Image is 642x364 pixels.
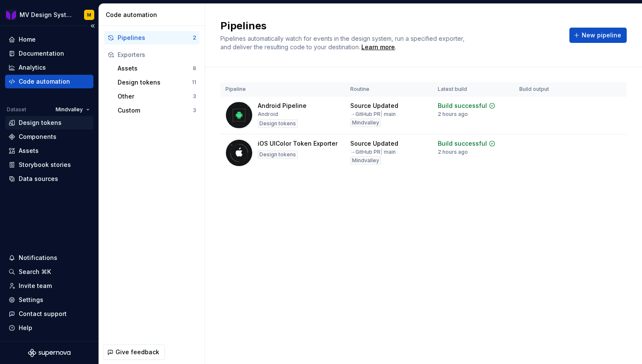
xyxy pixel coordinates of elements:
div: Source Updated [350,139,398,148]
div: Design tokens [258,150,298,159]
div: Mindvalley [350,119,381,127]
div: Custom [118,106,193,115]
a: Invite team [5,279,93,293]
button: New pipeline [569,28,627,43]
a: Components [5,130,93,144]
a: Documentation [5,47,93,60]
button: Notifications [5,251,93,265]
span: . [360,44,396,51]
div: 11 [192,79,196,86]
div: Design tokens [19,119,62,127]
div: Analytics [19,63,46,72]
div: Exporters [118,51,196,59]
div: Settings [19,296,43,304]
div: Help [19,324,32,332]
div: Storybook stories [19,161,71,169]
button: Search ⌘K [5,265,93,279]
div: M [87,11,91,18]
a: Storybook stories [5,158,93,172]
th: Pipeline [220,82,345,96]
th: Latest build [433,82,514,96]
a: Data sources [5,172,93,186]
div: Other [118,92,193,101]
div: 2 hours ago [438,149,468,155]
span: Give feedback [115,348,159,356]
button: MV Design System MobileM [2,6,97,24]
div: Components [19,133,56,141]
button: Mindvalley [52,104,93,116]
div: Home [19,35,36,44]
div: Assets [118,64,193,73]
div: Assets [19,147,39,155]
div: Android Pipeline [258,102,307,110]
a: Design tokens [5,116,93,130]
a: Learn more [361,43,395,51]
div: 8 [193,65,196,72]
a: Home [5,33,93,46]
span: | [380,111,383,117]
div: MV Design System Mobile [20,11,74,19]
div: Mindvalley [350,156,381,165]
div: Notifications [19,254,57,262]
a: Code automation [5,75,93,88]
button: Give feedback [103,344,165,360]
th: Build output [514,82,569,96]
div: Code automation [106,11,201,19]
span: Pipelines automatically watch for events in the design system, run a specified exporter, and deli... [220,35,466,51]
div: Build successful [438,102,487,110]
button: Assets8 [114,62,200,75]
div: Data sources [19,175,58,183]
div: 3 [193,93,196,100]
div: Contact support [19,310,67,318]
button: Other3 [114,90,200,103]
img: b3ac2a31-7ea9-4fd1-9cb6-08b90a735998.png [6,10,16,20]
div: 2 hours ago [438,111,468,118]
th: Routine [345,82,433,96]
svg: Supernova Logo [28,349,70,357]
button: Help [5,321,93,335]
button: Collapse sidebar [87,20,99,32]
div: Code automation [19,77,70,86]
div: Documentation [19,49,64,58]
button: Custom3 [114,104,200,117]
div: iOS UIColor Token Exporter [258,139,338,148]
div: Dataset [7,106,26,113]
a: Analytics [5,61,93,74]
div: Search ⌘K [19,268,51,276]
button: Contact support [5,307,93,321]
div: 2 [193,34,196,41]
div: Android [258,111,278,118]
div: → GitHub PR main [350,111,396,118]
button: Design tokens11 [114,76,200,89]
span: New pipeline [582,31,621,40]
a: Assets [5,144,93,158]
div: Design tokens [118,78,192,87]
h2: Pipelines [220,19,559,33]
div: Design tokens [258,119,298,128]
div: 3 [193,107,196,114]
a: Settings [5,293,93,307]
div: Source Updated [350,102,398,110]
div: Build successful [438,139,487,148]
div: Invite team [19,282,52,290]
span: | [380,149,383,155]
span: Mindvalley [56,106,83,113]
button: Pipelines2 [104,31,200,45]
div: → GitHub PR main [350,149,396,155]
div: Pipelines [118,34,193,42]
